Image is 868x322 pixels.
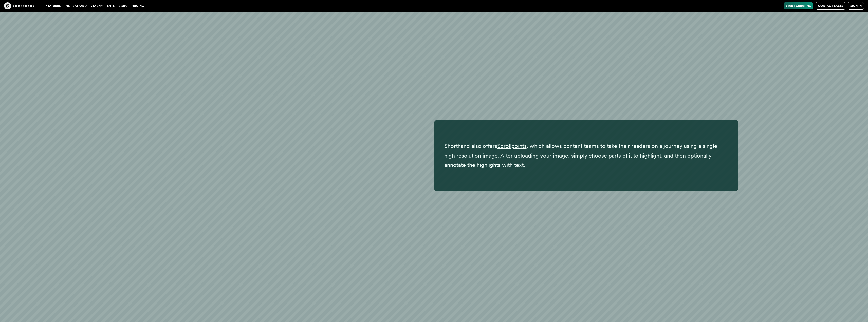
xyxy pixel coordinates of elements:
[444,143,497,149] span: Shorthand also offers
[4,2,34,9] img: The Craft
[105,2,129,9] button: Enterprise
[816,2,845,10] a: Contact Sales
[44,2,63,9] a: Features
[444,143,717,168] span: , which allows content teams to take their readers on a journey using a single high resolution im...
[88,2,105,9] button: Learn
[848,2,864,10] a: Sign in
[784,2,813,9] a: Start Creating
[63,2,88,9] button: Inspiration
[497,143,527,149] a: Scrollpoints
[129,2,146,9] a: Pricing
